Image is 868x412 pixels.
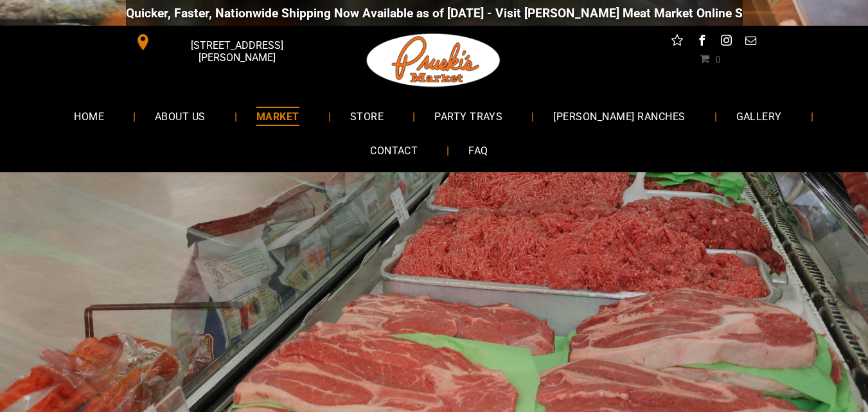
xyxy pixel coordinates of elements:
[534,99,704,133] a: [PERSON_NAME] RANCHES
[449,134,507,168] a: FAQ
[742,32,759,52] a: email
[55,99,123,133] a: HOME
[154,33,319,70] span: [STREET_ADDRESS][PERSON_NAME]
[669,32,686,52] a: Social network
[715,53,720,64] span: 0
[364,26,503,95] img: Pruski-s+Market+HQ+Logo2-1920w.png
[237,99,319,133] a: MARKET
[351,134,437,168] a: CONTACT
[693,32,710,52] a: facebook
[718,32,734,52] a: instagram
[717,99,801,133] a: GALLERY
[415,99,522,133] a: PARTY TRAYS
[136,99,225,133] a: ABOUT US
[331,99,403,133] a: STORE
[126,32,323,52] a: [STREET_ADDRESS][PERSON_NAME]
